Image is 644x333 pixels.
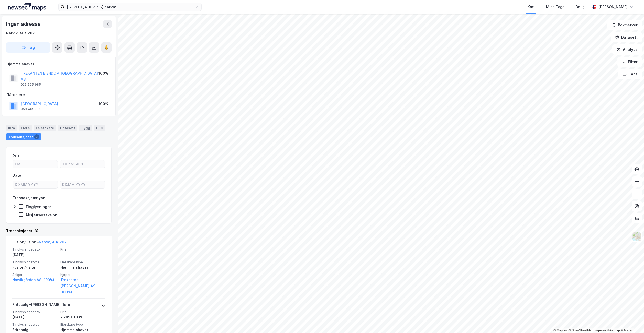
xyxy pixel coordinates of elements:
div: [PERSON_NAME] [598,4,628,10]
div: Transaksjoner [6,133,41,140]
div: Aksjetransaksjon [25,212,57,217]
a: Improve this map [595,329,620,332]
input: Til 7745018 [60,160,105,168]
a: Narvik, 40/1207 [39,240,67,244]
div: 3 [34,134,39,139]
span: Eierskapstype [60,260,105,264]
a: OpenStreetMap [569,329,593,332]
span: Tinglysningsdato [12,310,57,314]
div: Fritt salg [12,327,57,333]
div: Datasett [58,125,77,131]
div: Transaksjoner (3) [6,228,112,234]
div: 925 595 985 [21,82,41,87]
div: Kart [528,4,535,10]
div: Fusjon/Fisjon - [12,239,67,247]
div: Narvik, 40/1207 [6,30,35,36]
button: Datasett [611,32,642,42]
div: Fritt salg - [PERSON_NAME] flere [12,302,70,310]
a: Mapbox [553,329,567,332]
div: — [60,252,105,258]
div: Hjemmelshaver [60,264,105,270]
span: Tinglysningstype [12,322,57,327]
div: [DATE] [12,252,57,258]
div: [DATE] [12,314,57,320]
div: Mine Tags [546,4,564,10]
div: Dato [13,172,21,179]
span: Tinglysningstype [12,260,57,264]
input: Fra [13,160,58,168]
button: Analyse [612,44,642,55]
div: Leietakere [34,125,56,131]
div: Fusjon/Fisjon [12,264,57,270]
span: Eierskapstype [60,322,105,327]
input: DD.MM.YYYY [13,181,58,188]
div: 100% [98,70,108,76]
iframe: Chat Widget [618,308,644,333]
img: Z [632,232,642,242]
div: 959 469 059 [21,107,41,111]
div: Gårdeiere [6,92,111,98]
div: Ingen adresse [6,20,41,28]
button: Tags [618,69,642,79]
input: Søk på adresse, matrikkel, gårdeiere, leietakere eller personer [65,3,195,11]
div: Eiere [19,125,32,131]
span: Pris [60,310,105,314]
div: Hjemmelshaver [60,327,105,333]
div: Hjemmelshaver [6,61,111,67]
button: Filter [617,57,642,67]
button: Bokmerker [607,20,642,30]
span: Kjøper [60,272,105,277]
div: Transaksjonstype [13,195,45,201]
input: DD.MM.YYYY [60,181,105,188]
div: Tinglysninger [25,204,51,209]
div: Bolig [576,4,585,10]
span: Selger [12,272,57,277]
div: Info [6,125,17,131]
button: Tag [6,42,50,53]
a: Trekanten [PERSON_NAME] AS (100%) [60,277,105,295]
div: ESG [94,125,105,131]
div: 7 745 018 kr [60,314,105,320]
span: Pris [60,247,105,252]
span: Tinglysningsdato [12,247,57,252]
div: Kontrollprogram for chat [618,308,644,333]
div: Bygg [79,125,92,131]
a: Narvikgården AS (100%) [12,277,57,283]
div: Pris [13,153,19,159]
img: logo.a4113a55bc3d86da70a041830d287a7e.svg [8,3,46,11]
div: 100% [98,101,108,107]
